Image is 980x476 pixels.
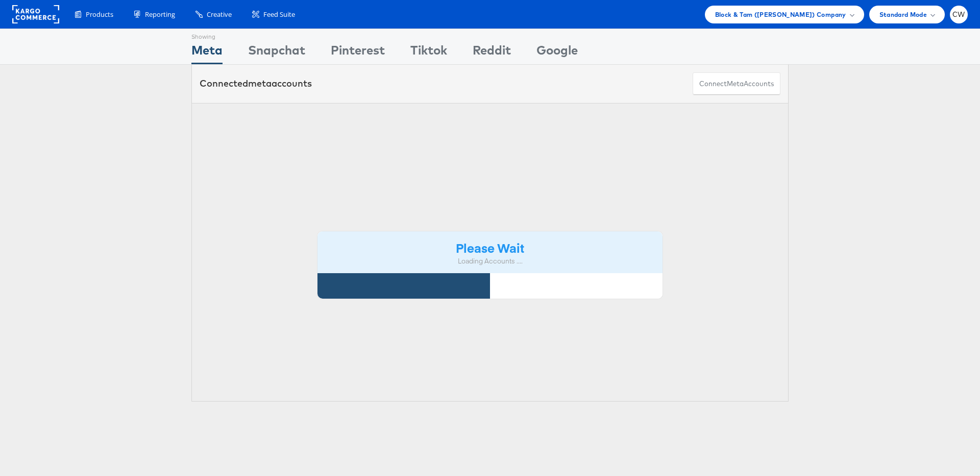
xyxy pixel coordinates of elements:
[207,10,232,19] span: Creative
[715,9,846,20] span: Block & Tam ([PERSON_NAME]) Company
[86,10,113,19] span: Products
[191,29,223,41] div: Showing
[263,10,295,19] span: Feed Suite
[727,79,744,89] span: meta
[325,256,655,266] div: Loading Accounts ....
[248,77,272,89] span: meta
[145,10,175,19] span: Reporting
[456,239,524,256] strong: Please Wait
[248,41,305,64] div: Snapchat
[952,11,965,18] span: CW
[473,41,511,64] div: Reddit
[410,41,447,64] div: Tiktok
[200,77,312,90] div: Connected accounts
[536,41,578,64] div: Google
[693,72,780,95] button: ConnectmetaAccounts
[879,9,927,20] span: Standard Mode
[191,41,223,64] div: Meta
[331,41,385,64] div: Pinterest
